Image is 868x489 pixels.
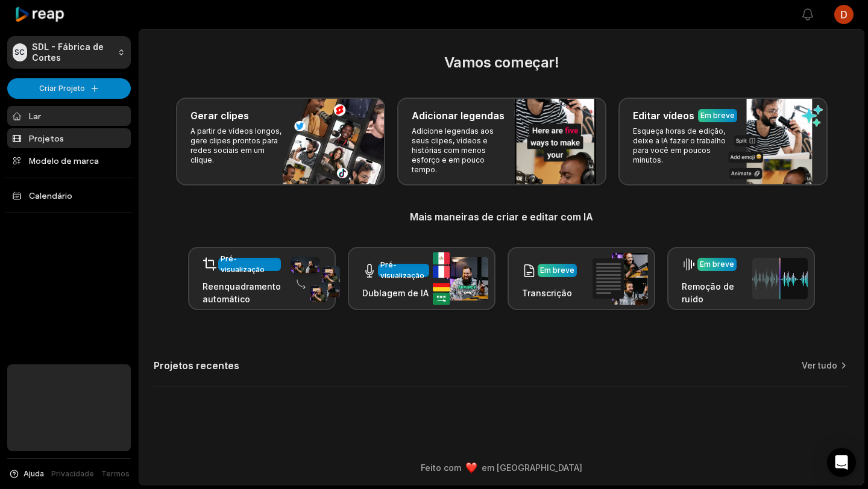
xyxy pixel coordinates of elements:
[39,84,85,93] font: Criar Projeto
[466,463,477,473] img: emoji de coração
[412,110,505,122] font: Adicionar legendas
[29,190,72,201] font: Calendário
[101,469,130,478] font: Termos
[522,288,572,298] font: Transcrição
[7,106,131,126] a: Lar
[633,110,694,122] font: Editar vídeos
[593,253,648,305] img: transcription.png
[802,360,837,370] font: Ver tudo
[362,288,429,298] font: Dublagem de IA
[32,42,104,63] font: SDL - Fábrica de Cortes
[410,211,593,223] font: Mais maneiras de criar e editar com IA
[827,448,856,477] div: Open Intercom Messenger
[203,281,281,304] font: Reenquadramento automático
[380,260,424,280] font: Pré-visualização
[29,111,41,121] font: Lar
[752,258,808,299] img: noise_removal.png
[101,469,130,479] a: Termos
[190,126,281,164] font: A partir de vídeos longos, gere clipes prontos para redes sociais em um clique.
[285,255,340,302] img: auto_reframe.png
[7,128,131,148] a: Projetos
[7,151,131,170] a: Modelo de marca
[154,360,239,372] font: Projetos recentes
[190,110,249,122] font: Gerar clipes
[421,463,461,473] font: Feito com
[482,463,582,473] font: em [GEOGRAPHIC_DATA]
[444,54,559,71] font: Vamos começar!
[682,281,734,304] font: Remoção de ruído
[633,126,726,164] font: Esqueça horas de edição, deixe a IA fazer o trabalho para você em poucos minutos.
[29,133,64,143] font: Projetos
[51,469,94,479] a: Privacidade
[700,111,735,120] font: Em breve
[802,360,837,372] a: Ver tudo
[51,469,94,478] font: Privacidade
[29,155,99,166] font: Modelo de marca
[540,266,574,275] font: Em breve
[7,185,131,205] a: Calendário
[7,78,131,99] button: Criar Projeto
[24,469,44,478] font: Ajuda
[8,469,44,479] button: Ajuda
[412,126,494,174] font: Adicione legendas aos seus clipes, vídeos e histórias com menos esforço e em pouco tempo.
[221,254,265,274] font: Pré-visualização
[433,252,488,305] img: ai_dubbing.png
[700,260,734,269] font: Em breve
[14,48,25,57] font: SC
